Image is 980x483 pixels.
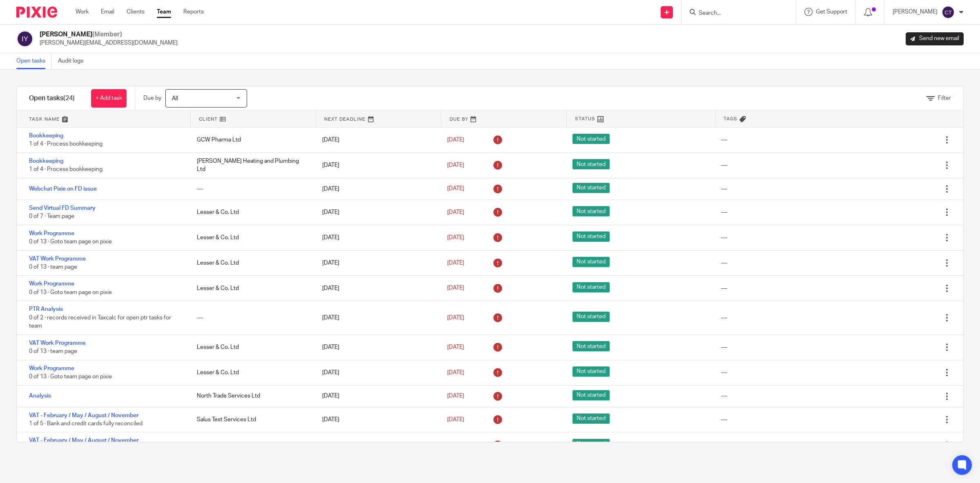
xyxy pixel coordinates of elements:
[29,421,143,427] span: 1 of 5 · Bank and credit cards fully reconciled
[447,370,464,375] span: [DATE]
[572,282,610,292] span: Not started
[314,157,439,173] div: [DATE]
[189,310,314,326] div: ---
[40,39,178,47] p: [PERSON_NAME][EMAIL_ADDRESS][DOMAIN_NAME]
[29,348,77,354] span: 0 of 13 · team page
[724,115,737,122] span: Tags
[189,339,314,355] div: Lesser & Co. Ltd
[816,9,847,15] span: Get Support
[572,366,610,377] span: Not started
[29,231,74,236] a: Work Programme
[314,411,439,428] div: [DATE]
[572,439,610,449] span: Not started
[721,314,727,322] div: ---
[314,364,439,381] div: [DATE]
[447,417,464,422] span: [DATE]
[942,6,955,19] img: svg%3E
[721,284,727,292] div: ---
[314,280,439,297] div: [DATE]
[721,392,727,400] div: ---
[447,393,464,399] span: [DATE]
[572,134,610,144] span: Not started
[101,8,114,16] a: Email
[314,229,439,246] div: [DATE]
[29,413,138,418] a: VAT - February / May / August / November
[29,366,74,371] a: Work Programme
[314,132,439,148] div: [DATE]
[29,281,74,287] a: Work Programme
[572,231,610,242] span: Not started
[572,390,610,400] span: Not started
[721,161,727,169] div: ---
[189,204,314,220] div: Lesser & Co. Ltd
[189,255,314,271] div: Lesser & Co. Ltd
[721,441,727,449] div: ---
[16,7,57,18] img: Pixie
[127,8,145,16] a: Clients
[698,10,771,17] input: Search
[143,94,161,102] p: Due by
[314,310,439,326] div: [DATE]
[29,438,138,443] a: VAT - February / May / August / November
[721,368,727,377] div: ---
[29,166,102,172] span: 1 of 4 · Process bookkeeping
[189,364,314,381] div: Lesser & Co. Ltd
[721,416,727,424] div: ---
[157,8,171,16] a: Team
[447,260,464,266] span: [DATE]
[314,388,439,404] div: [DATE]
[314,339,439,355] div: [DATE]
[314,437,439,453] div: [DATE]
[29,306,63,312] a: PTR Analysis
[29,264,77,270] span: 0 of 13 · team page
[189,388,314,404] div: North Trade Services Ltd
[29,374,112,380] span: 0 of 13 · Goto team page on pixie
[92,31,122,38] span: (Member)
[29,213,74,219] span: 0 of 7 · Team page
[29,205,96,211] a: Send Virtual FD Summary
[572,206,610,216] span: Not started
[183,8,204,16] a: Reports
[572,341,610,351] span: Not started
[572,413,610,424] span: Not started
[40,30,178,39] h2: [PERSON_NAME]
[29,133,63,139] a: Bookkeeping
[29,239,112,245] span: 0 of 13 · Goto team page on pixie
[29,186,97,192] a: Webchat Pixie on FD issue
[447,137,464,143] span: [DATE]
[91,89,127,108] a: + Add task
[906,32,964,45] a: Send new email
[16,30,33,47] img: svg%3E
[29,158,63,164] a: Bookkeeping
[314,255,439,271] div: [DATE]
[721,185,727,193] div: ---
[16,53,52,69] a: Open tasks
[314,181,439,197] div: [DATE]
[447,209,464,215] span: [DATE]
[189,153,314,178] div: [PERSON_NAME] Heating and Plumbing Ltd
[572,257,610,267] span: Not started
[314,204,439,220] div: [DATE]
[172,96,178,101] span: All
[189,181,314,197] div: ---
[447,344,464,350] span: [DATE]
[76,8,89,16] a: Work
[572,312,610,322] span: Not started
[29,315,171,329] span: 0 of 2 · records received in Taxcalc for open ptr tasks for team
[721,343,727,351] div: ---
[721,136,727,144] div: ---
[721,259,727,267] div: ---
[29,393,51,399] a: Analysis
[447,285,464,291] span: [DATE]
[721,234,727,242] div: ---
[29,142,102,147] span: 1 of 4 · Process bookkeeping
[575,115,595,122] span: Status
[721,208,727,216] div: ---
[189,437,314,453] div: Arion Business Consultancy Ltd
[447,235,464,240] span: [DATE]
[58,53,89,69] a: Audit logs
[189,280,314,297] div: Lesser & Co. Ltd
[572,159,610,169] span: Not started
[63,95,75,101] span: (24)
[29,94,75,103] h1: Open tasks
